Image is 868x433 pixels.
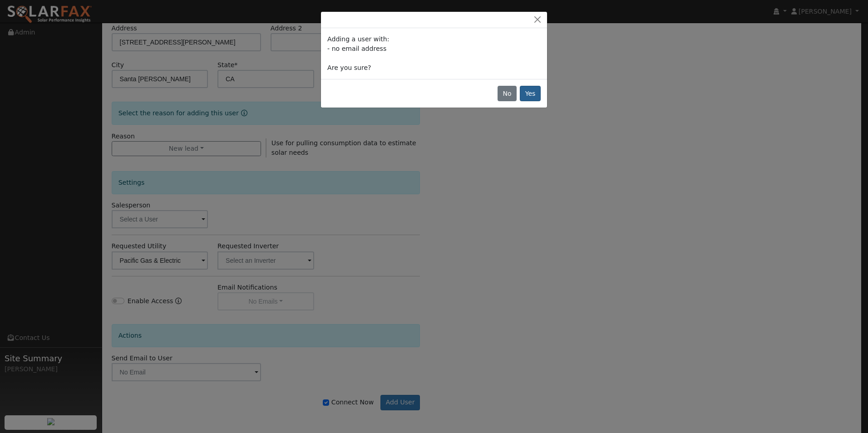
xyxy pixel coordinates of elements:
[327,64,371,71] span: Are you sure?
[327,45,386,52] span: - no email address
[327,35,389,43] span: Adding a user with:
[498,86,517,101] button: No
[520,86,541,101] button: Yes
[531,15,544,25] button: Close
